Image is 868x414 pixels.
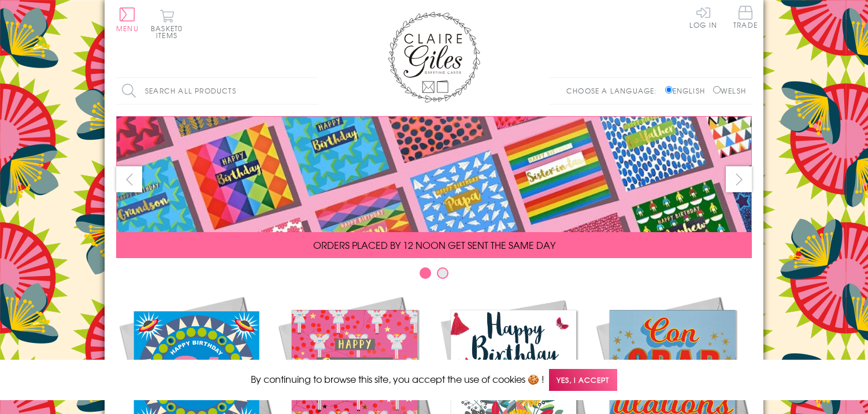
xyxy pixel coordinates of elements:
[713,85,746,96] label: Welsh
[116,8,139,32] button: Menu
[116,78,318,104] input: Search all products
[733,6,758,31] a: Trade
[151,9,183,39] button: Basket0 items
[307,78,318,104] input: Search
[726,166,752,192] button: next
[116,166,142,192] button: prev
[313,238,555,252] span: ORDERS PLACED BY 12 NOON GET SENT THE SAME DAY
[388,12,480,103] img: Claire Giles Greetings Cards
[665,86,673,94] input: English
[420,267,431,279] button: Carousel Page 1 (Current Slide)
[713,86,721,94] input: Welsh
[549,369,617,391] span: Yes, I accept
[437,267,448,279] button: Carousel Page 2
[566,85,663,96] p: Choose a language:
[116,267,752,285] div: Carousel Pagination
[665,85,711,96] label: English
[156,23,183,40] span: 0 items
[689,6,717,28] a: Log In
[116,23,139,33] span: Menu
[733,6,758,28] span: Trade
